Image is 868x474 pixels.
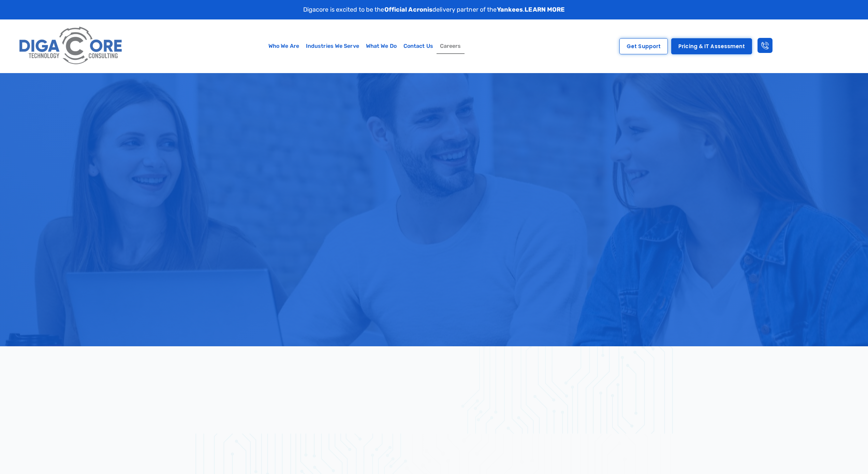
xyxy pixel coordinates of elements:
[16,23,126,69] img: Digacore logo 1
[627,44,661,49] span: Get Support
[265,38,303,54] a: Who We Are
[363,38,400,54] a: What We Do
[437,38,465,54] a: Careers
[303,38,363,54] a: Industries We Serve
[671,38,752,54] a: Pricing & IT Assessment
[525,6,565,13] a: LEARN MORE
[619,38,668,54] a: Get Support
[400,38,437,54] a: Contact Us
[384,6,433,13] strong: Official Acronis
[678,44,745,49] span: Pricing & IT Assessment
[497,6,523,13] strong: Yankees
[303,5,565,14] p: Digacore is excited to be the delivery partner of the .
[167,38,562,54] nav: Menu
